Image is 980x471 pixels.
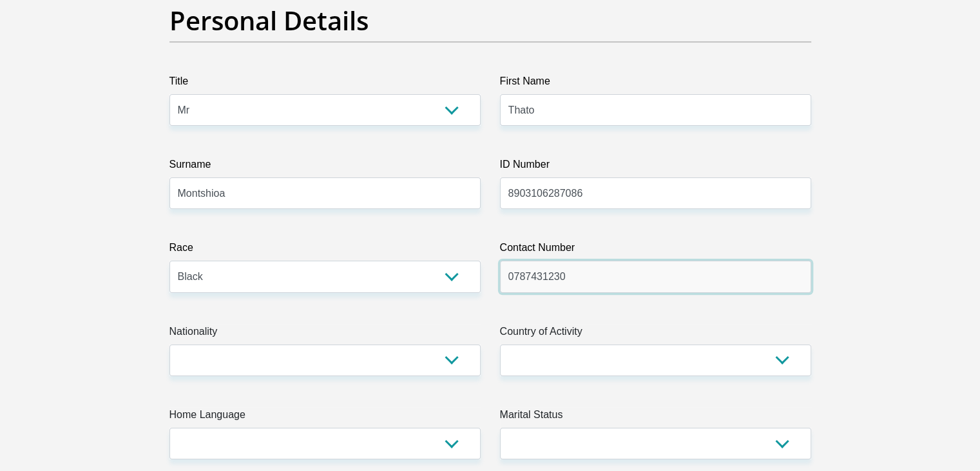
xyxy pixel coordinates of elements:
input: First Name [500,94,811,126]
label: Contact Number [500,240,811,261]
label: First Name [500,74,811,94]
label: Country of Activity [500,324,811,345]
label: ID Number [500,157,811,177]
label: Race [169,240,481,261]
input: Contact Number [500,261,811,292]
label: Marital Status [500,407,811,428]
label: Title [169,74,481,94]
label: Home Language [169,407,481,428]
input: Surname [169,177,481,209]
input: ID Number [500,177,811,209]
label: Surname [169,157,481,177]
label: Nationality [169,324,481,345]
h2: Personal Details [169,5,811,36]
